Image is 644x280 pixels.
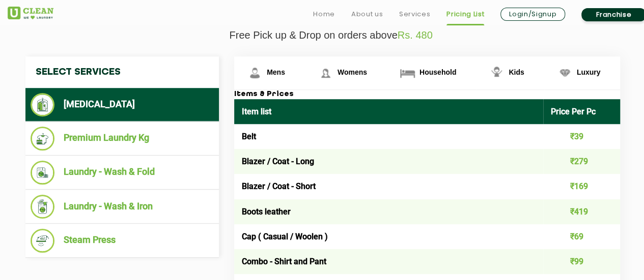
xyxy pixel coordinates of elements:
td: ₹99 [543,249,621,274]
img: Household [399,64,416,82]
td: ₹169 [543,174,621,199]
li: Premium Laundry Kg [31,127,214,150]
td: Belt [234,124,543,149]
img: Dry Cleaning [31,93,54,116]
span: Womens [338,68,367,76]
span: Rs. 480 [398,29,433,41]
img: Womens [317,64,334,82]
td: ₹419 [543,199,621,224]
td: ₹39 [543,124,621,149]
td: Boots leather [234,199,543,224]
td: Cap ( Casual / Woolen ) [234,224,543,249]
img: Kids [488,64,506,82]
h3: Items & Prices [234,90,620,99]
img: Mens [246,64,264,82]
li: [MEDICAL_DATA] [31,93,214,116]
a: Login/Signup [500,8,565,21]
img: Luxury [556,64,574,82]
img: Premium Laundry Kg [31,127,54,150]
th: Item list [234,99,543,124]
h4: Select Services [25,56,219,88]
td: Blazer / Coat - Long [234,149,543,174]
img: UClean Laundry and Dry Cleaning [8,7,53,19]
img: Laundry - Wash & Fold [31,161,54,184]
span: Kids [509,68,524,76]
td: ₹279 [543,149,621,174]
span: Household [419,68,456,76]
a: Pricing List [446,8,484,20]
li: Laundry - Wash & Fold [31,161,214,184]
a: Home [313,8,335,20]
span: Luxury [577,68,601,76]
a: About us [351,8,383,20]
li: Steam Press [31,229,214,253]
img: Steam Press [31,229,54,253]
span: Mens [267,68,285,76]
a: Services [399,8,430,20]
td: Blazer / Coat - Short [234,174,543,199]
th: Price Per Pc [543,99,621,124]
li: Laundry - Wash & Iron [31,195,214,219]
td: ₹69 [543,224,621,249]
img: Laundry - Wash & Iron [31,195,54,219]
td: Combo - Shirt and Pant [234,249,543,274]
